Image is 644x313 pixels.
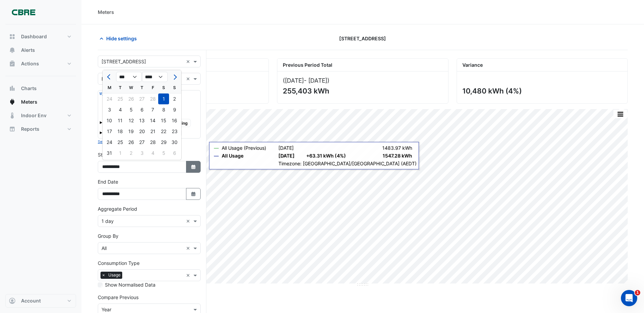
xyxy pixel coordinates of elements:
[158,115,169,126] div: 15
[169,93,180,104] div: Sunday, March 2, 2025
[115,148,126,159] div: 1
[106,35,137,42] span: Hide settings
[158,104,169,115] div: Saturday, March 8, 2025
[107,272,122,278] span: Usage
[147,93,158,104] div: Friday, February 28, 2025
[169,137,180,148] div: 30
[99,91,121,96] small: Expand All
[98,8,114,16] div: Meters
[169,137,180,148] div: Sunday, March 30, 2025
[21,60,39,67] span: Actions
[147,115,158,126] div: Friday, March 14, 2025
[115,137,126,148] div: 25
[21,126,39,132] span: Reports
[115,115,126,126] div: 11
[98,151,121,158] label: Start Date
[147,137,158,148] div: 28
[283,87,441,95] div: 255,403 kWh
[115,126,126,137] div: Tuesday, March 18, 2025
[158,115,169,126] div: Saturday, March 15, 2025
[100,272,107,278] span: ×
[621,290,637,306] iframe: Intercom live chat
[147,126,158,137] div: Friday, March 21, 2025
[9,99,16,105] app-icon: Meters
[98,205,137,212] label: Aggregate Period
[115,93,126,104] div: 25
[190,191,197,197] fa-icon: Select Date
[147,126,158,137] div: 21
[104,126,115,137] div: 17
[136,104,147,115] div: 6
[98,140,129,144] small: Select Reportable
[169,148,180,159] div: Sunday, April 6, 2025
[169,126,180,137] div: Sunday, March 23, 2025
[126,104,136,115] div: Wednesday, March 5, 2025
[9,126,16,132] app-icon: Reports
[339,35,386,42] span: [STREET_ADDRESS]
[21,99,37,105] span: Meters
[104,104,115,115] div: 3
[158,137,169,148] div: 29
[169,93,180,104] div: 2
[8,5,39,19] img: Company Logo
[158,126,169,137] div: Saturday, March 22, 2025
[186,272,192,279] span: Clear
[104,115,115,126] div: Monday, March 10, 2025
[126,137,136,148] div: Wednesday, March 26, 2025
[158,93,169,104] div: Saturday, March 1, 2025
[613,110,627,118] button: More Options
[169,104,180,115] div: 9
[126,115,136,126] div: 12
[169,115,180,126] div: Sunday, March 16, 2025
[104,82,115,93] div: M
[116,72,142,82] select: Select month
[21,47,35,54] span: Alerts
[99,90,121,97] button: Expand All
[283,77,442,84] div: ([DATE] )
[169,148,180,159] div: 6
[5,57,76,70] button: Actions
[5,109,76,122] button: Indoor Env
[136,82,147,93] div: T
[98,232,118,239] label: Group By
[5,95,76,109] button: Meters
[190,164,197,170] fa-icon: Select Date
[126,126,136,137] div: Wednesday, March 19, 2025
[147,148,158,159] div: Friday, April 4, 2025
[136,93,147,104] div: 27
[98,259,140,267] label: Consumption Type
[115,148,126,159] div: Tuesday, April 1, 2025
[5,294,76,308] button: Account
[104,115,115,126] div: 10
[126,93,136,104] div: Wednesday, February 26, 2025
[186,245,192,252] span: Clear
[158,93,169,104] div: 1
[136,148,147,159] div: Thursday, April 3, 2025
[9,33,16,40] app-icon: Dashboard
[126,115,136,126] div: Wednesday, March 12, 2025
[104,148,115,159] div: Monday, March 31, 2025
[635,290,640,295] span: 1
[5,82,76,95] button: Charts
[115,137,126,148] div: Tuesday, March 25, 2025
[147,93,158,104] div: 28
[105,71,113,82] button: Previous month
[98,33,141,44] button: Hide settings
[136,115,147,126] div: 13
[136,93,147,104] div: Thursday, February 27, 2025
[21,85,37,92] span: Charts
[126,93,136,104] div: 26
[147,115,158,126] div: 14
[126,82,136,93] div: W
[462,87,621,95] div: 10,480 kWh (4%)
[115,104,126,115] div: Tuesday, March 4, 2025
[136,104,147,115] div: Thursday, March 6, 2025
[5,30,76,43] button: Dashboard
[9,47,16,54] app-icon: Alerts
[9,85,16,92] app-icon: Charts
[277,59,448,71] div: Previous Period Total
[158,148,169,159] div: 5
[21,297,41,304] span: Account
[158,148,169,159] div: Saturday, April 5, 2025
[115,82,126,93] div: T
